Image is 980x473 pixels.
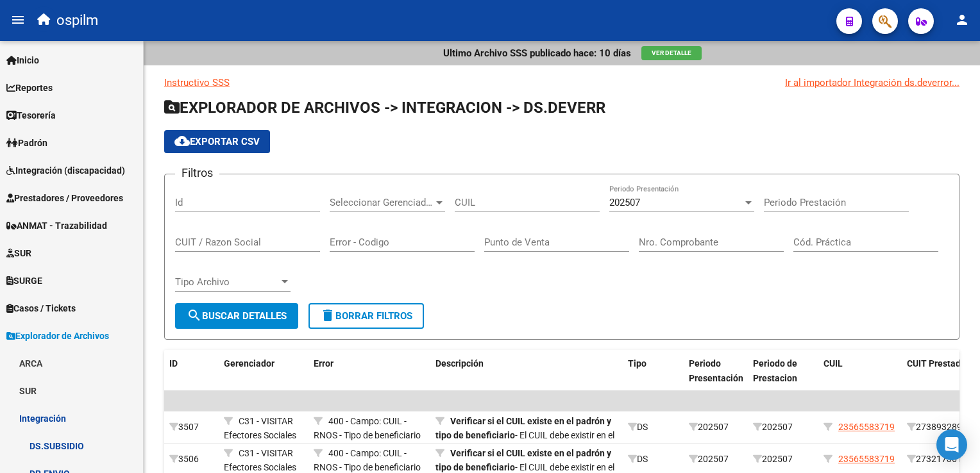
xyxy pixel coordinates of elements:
[175,303,298,329] button: Buscar Detalles
[175,164,219,182] h3: Filtros
[169,452,214,467] div: 3506
[187,308,202,323] mat-icon: search
[443,46,631,60] p: Ultimo Archivo SSS publicado hace: 10 días
[219,350,308,392] datatable-header-cell: Gerenciador
[748,350,818,392] datatable-header-cell: Periodo de Prestacion
[623,350,684,392] datatable-header-cell: Tipo
[174,133,190,149] mat-icon: cloud_download
[6,136,47,150] span: Padrón
[169,358,178,369] span: ID
[435,358,484,369] span: Descripción
[818,350,902,392] datatable-header-cell: CUIL
[609,197,640,208] span: 202507
[164,350,219,392] datatable-header-cell: ID
[6,246,31,260] span: SUR
[174,136,260,147] span: Exportar CSV
[785,76,959,90] div: Ir al importador Integración ds.deverror...
[224,358,275,369] span: Gerenciador
[689,452,743,467] div: 202507
[628,452,679,467] div: DS
[6,301,76,315] span: Casos / Tickets
[753,452,813,467] div: 202507
[6,108,56,122] span: Tesorería
[936,429,967,460] div: Open Intercom Messenger
[6,274,42,288] span: SURGE
[6,191,123,205] span: Prestadores / Proveedores
[224,416,296,441] span: C31 - VISITAR Efectores Sociales
[224,448,296,473] span: C31 - VISITAR Efectores Sociales
[430,350,623,392] datatable-header-cell: Descripción
[652,49,691,56] span: Ver Detalle
[320,308,335,323] mat-icon: delete
[6,219,107,233] span: ANMAT - Trazabilidad
[164,130,270,153] button: Exportar CSV
[753,358,797,383] span: Periodo de Prestacion
[308,303,424,329] button: Borrar Filtros
[954,12,970,28] mat-icon: person
[753,420,813,435] div: 202507
[187,310,287,322] span: Buscar Detalles
[164,77,230,88] a: Instructivo SSS
[824,358,843,369] span: CUIL
[435,448,611,473] strong: Verificar si el CUIL existe en el padrón y tipo de beneficiario
[838,454,895,464] span: 23565583719
[6,329,109,343] span: Explorador de Archivos
[320,310,412,322] span: Borrar Filtros
[314,416,421,441] span: 400 - Campo: CUIL - RNOS - Tipo de beneficiario
[175,276,279,288] span: Tipo Archivo
[314,448,421,473] span: 400 - Campo: CUIL - RNOS - Tipo de beneficiario
[6,81,53,95] span: Reportes
[10,12,26,28] mat-icon: menu
[628,358,646,369] span: Tipo
[330,197,434,208] span: Seleccionar Gerenciador
[689,358,743,383] span: Periodo Presentación
[6,53,39,67] span: Inicio
[628,420,679,435] div: DS
[435,416,611,441] strong: Verificar si el CUIL existe en el padrón y tipo de beneficiario
[907,358,969,369] span: CUIT Prestador
[314,358,334,369] span: Error
[838,422,895,432] span: 23565583719
[56,6,98,35] span: ospilm
[6,163,125,178] span: Integración (discapacidad)
[169,420,214,435] div: 3507
[641,46,702,60] button: Ver Detalle
[164,99,605,117] span: EXPLORADOR DE ARCHIVOS -> INTEGRACION -> DS.DEVERR
[308,350,430,392] datatable-header-cell: Error
[689,420,743,435] div: 202507
[684,350,748,392] datatable-header-cell: Periodo Presentación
